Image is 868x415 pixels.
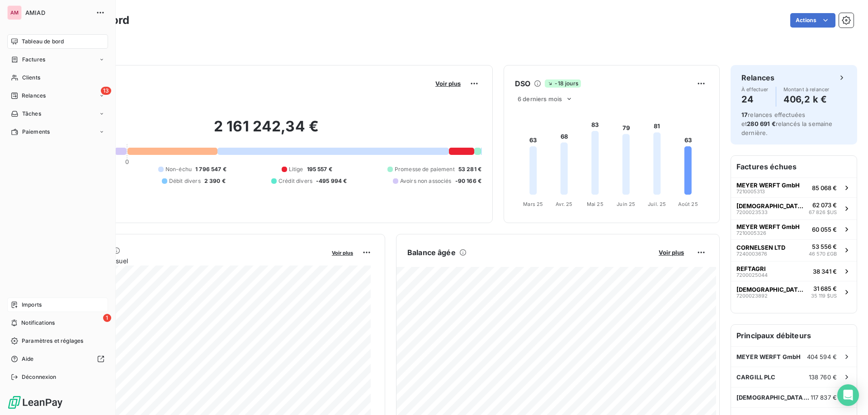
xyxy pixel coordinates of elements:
span: 1 796 547 € [195,165,226,173]
button: CORNELSEN LTD724000367653 556 €46 570 £GB [731,239,857,261]
span: Voir plus [659,249,684,256]
span: Avoirs non associés [400,177,452,185]
button: Voir plus [656,248,687,256]
h6: Principaux débiteurs [731,325,857,346]
span: 67 826 $US [809,209,837,216]
span: [DEMOGRAPHIC_DATA] SA [736,286,807,293]
div: AM [7,5,22,20]
button: Voir plus [329,248,356,256]
span: 46 570 £GB [809,250,837,258]
span: Déconnexion [22,373,57,381]
tspan: Juin 25 [617,201,635,207]
a: Factures [7,52,108,67]
a: Tâches [7,107,108,121]
span: Notifications [21,319,55,327]
span: 7240003676 [736,251,767,256]
a: Paiements [7,125,108,139]
button: [DEMOGRAPHIC_DATA] SA720002353362 073 €67 826 $US [731,197,857,219]
span: 53 281 € [458,165,481,173]
span: AMIAD [25,9,90,16]
span: CORNELSEN LTD [736,244,785,251]
span: 7210005326 [736,230,766,236]
a: 13Relances [7,89,108,103]
span: Clients [22,74,40,82]
span: Montant à relancer [783,87,830,92]
span: Crédit divers [278,177,312,185]
span: 0 [125,158,129,165]
span: CARGILL PLC [736,373,776,381]
span: Voir plus [332,250,353,256]
div: Open Intercom Messenger [837,384,859,406]
a: Imports [7,298,108,312]
span: MEYER WERFT GmbH [736,182,800,189]
span: 53 556 € [812,243,837,250]
span: Promesse de paiement [395,165,455,173]
img: Logo LeanPay [7,395,63,410]
tspan: Avr. 25 [556,201,572,207]
span: Paiements [22,128,50,136]
tspan: Juil. 25 [648,201,666,207]
span: -495 994 € [316,177,347,185]
h4: 24 [741,92,769,107]
span: 62 073 € [812,201,837,209]
tspan: Août 25 [678,201,698,207]
span: 85 068 € [812,184,837,191]
span: [DEMOGRAPHIC_DATA] SA [736,202,805,210]
a: Paramètres et réglages [7,334,108,348]
span: Voir plus [435,80,461,87]
button: Voir plus [433,79,463,88]
span: 31 685 € [813,285,837,292]
button: Actions [790,13,835,28]
span: 35 119 $US [811,292,837,300]
span: 7210005313 [736,189,765,194]
h6: DSO [515,78,530,89]
span: [DEMOGRAPHIC_DATA] SA [736,394,811,401]
span: 7200023892 [736,293,768,298]
span: 280 691 € [747,120,775,127]
span: REFTAGRI [736,265,766,272]
span: 17 [741,111,748,118]
tspan: Mai 25 [587,201,604,207]
h4: 406,2 k € [783,92,830,107]
span: 2 390 € [204,177,226,185]
span: Tâches [22,110,41,118]
tspan: Mars 25 [523,201,543,207]
button: REFTAGRI720002504438 341 € [731,261,857,281]
a: Clients [7,70,108,85]
h6: Balance âgée [407,247,456,258]
h2: 2 161 242,34 € [51,117,481,145]
span: Aide [22,355,34,363]
span: MEYER WERFT GmbH [736,223,800,230]
span: 195 557 € [307,165,332,173]
span: 138 760 € [809,373,837,381]
span: 13 [101,87,111,95]
button: MEYER WERFT GmbH721000531385 068 € [731,177,857,197]
span: Tableau de bord [22,37,64,46]
span: Non-échu [165,165,192,173]
span: 1 [103,314,111,322]
span: Paramètres et réglages [22,337,83,345]
span: MEYER WERFT GmbH [736,353,801,360]
h6: Factures échues [731,156,857,177]
span: Imports [22,301,42,309]
span: 117 837 € [811,394,837,401]
span: À effectuer [741,87,769,92]
span: 6 derniers mois [518,95,562,103]
span: Chiffre d'affaires mensuel [51,256,325,266]
span: -90 166 € [455,177,481,185]
span: relances effectuées et relancés la semaine dernière. [741,111,833,136]
button: [DEMOGRAPHIC_DATA] SA720002389231 685 €35 119 $US [731,281,857,303]
span: 7200025044 [736,272,768,278]
span: Litige [289,165,303,173]
span: 60 055 € [812,226,837,233]
span: Débit divers [169,177,201,185]
a: Aide [7,352,108,366]
button: MEYER WERFT GmbH721000532660 055 € [731,219,857,239]
h6: Relances [741,72,774,83]
span: 38 341 € [813,268,837,275]
span: Factures [22,56,45,64]
span: Relances [22,92,46,100]
span: -18 jours [545,79,580,88]
span: 404 594 € [807,353,837,360]
span: 7200023533 [736,210,768,215]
